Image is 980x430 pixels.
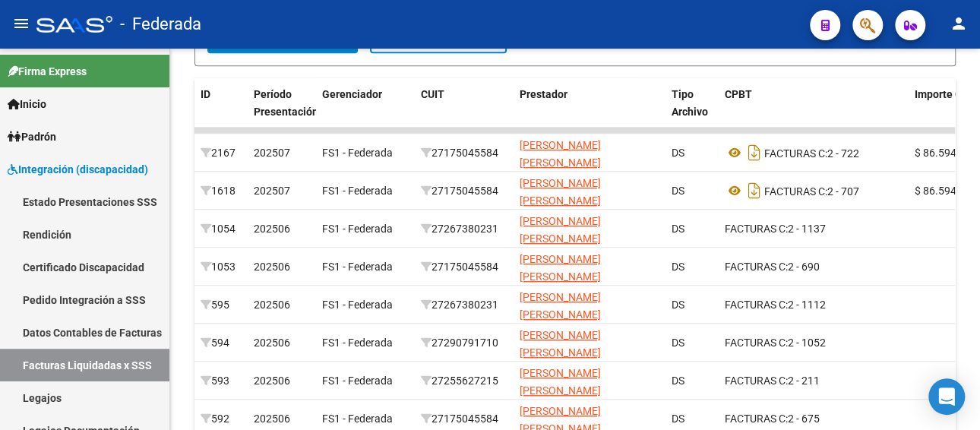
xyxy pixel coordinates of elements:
[520,329,601,359] span: [PERSON_NAME] [PERSON_NAME]
[725,179,903,203] div: 2 - 707
[201,182,242,200] div: 1618
[520,291,601,321] span: [PERSON_NAME] [PERSON_NAME]
[725,372,903,390] div: 2 - 211
[322,147,393,159] span: FS1 - Federada
[322,223,393,235] span: FS1 - Federada
[520,88,567,100] span: Prestador
[322,413,393,425] span: FS1 - Federada
[201,296,242,314] div: 595
[201,144,242,162] div: 2167
[725,296,903,314] div: 2 - 1112
[194,78,248,145] datatable-header-cell: ID
[725,258,903,276] div: 2 - 690
[201,220,242,238] div: 1054
[415,78,514,145] datatable-header-cell: CUIT
[120,8,201,41] span: - Federada
[725,410,903,428] div: 2 - 675
[322,375,393,387] span: FS1 - Federada
[725,299,788,311] span: FACTURAS C:
[201,372,242,390] div: 593
[8,96,46,112] span: Inicio
[725,141,903,165] div: 2 - 722
[254,261,290,273] span: 202506
[915,147,971,159] span: $ 86.594,27
[725,261,788,273] span: FACTURAS C:
[421,220,507,238] div: 27267380231
[254,185,290,197] span: 202507
[421,258,507,276] div: 27175045584
[322,88,382,100] span: Gerenciador
[520,177,601,207] span: [PERSON_NAME] [PERSON_NAME]
[725,375,788,387] span: FACTURAS C:
[672,413,684,425] span: DS
[514,78,665,145] datatable-header-cell: Prestador
[915,185,971,197] span: $ 86.594,27
[520,253,601,283] span: [PERSON_NAME] [PERSON_NAME]
[672,337,684,349] span: DS
[201,334,242,352] div: 594
[672,223,684,235] span: DS
[672,185,684,197] span: DS
[725,223,788,235] span: FACTURAS C:
[672,261,684,273] span: DS
[254,223,290,235] span: 202506
[744,179,764,203] i: Descargar documento
[421,334,507,352] div: 27290791710
[254,413,290,425] span: 202506
[421,296,507,314] div: 27267380231
[725,334,903,352] div: 2 - 1052
[254,299,290,311] span: 202506
[725,220,903,238] div: 2 - 1137
[725,413,788,425] span: FACTURAS C:
[254,337,290,349] span: 202506
[665,78,719,145] datatable-header-cell: Tipo Archivo
[254,147,290,159] span: 202507
[322,299,393,311] span: FS1 - Federada
[421,88,444,100] span: CUIT
[421,144,507,162] div: 27175045584
[672,88,708,118] span: Tipo Archivo
[201,410,242,428] div: 592
[764,147,827,159] span: FACTURAS C:
[8,128,56,145] span: Padrón
[421,182,507,200] div: 27175045584
[12,14,30,33] mat-icon: menu
[928,378,965,415] div: Open Intercom Messenger
[672,147,684,159] span: DS
[421,410,507,428] div: 27175045584
[316,78,415,145] datatable-header-cell: Gerenciador
[201,88,210,100] span: ID
[8,63,87,80] span: Firma Express
[322,185,393,197] span: FS1 - Federada
[764,185,827,197] span: FACTURAS C:
[950,14,968,33] mat-icon: person
[719,78,909,145] datatable-header-cell: CPBT
[201,258,242,276] div: 1053
[8,161,148,178] span: Integración (discapacidad)
[248,78,316,145] datatable-header-cell: Período Presentación
[520,215,601,245] span: [PERSON_NAME] [PERSON_NAME]
[725,88,752,100] span: CPBT
[520,367,601,397] span: [PERSON_NAME] [PERSON_NAME]
[672,299,684,311] span: DS
[322,337,393,349] span: FS1 - Federada
[520,139,601,169] span: [PERSON_NAME] [PERSON_NAME]
[672,375,684,387] span: DS
[254,375,290,387] span: 202506
[322,261,393,273] span: FS1 - Federada
[421,372,507,390] div: 27255627215
[725,337,788,349] span: FACTURAS C:
[744,141,764,165] i: Descargar documento
[254,88,318,118] span: Período Presentación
